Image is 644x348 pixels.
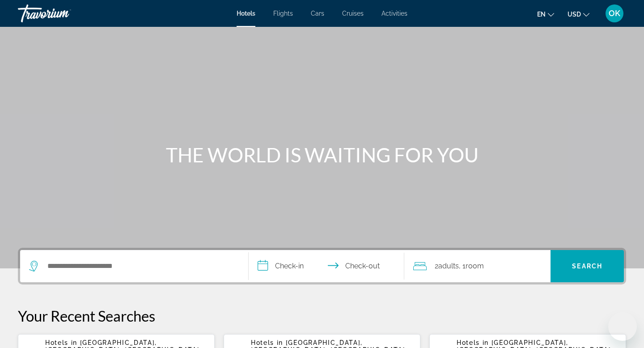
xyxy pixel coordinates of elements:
[438,262,459,270] span: Adults
[381,10,407,17] a: Activities
[273,10,293,17] a: Flights
[537,8,554,21] button: Change language
[572,263,602,270] span: Search
[537,11,546,18] span: en
[251,339,283,346] span: Hotels in
[568,11,581,18] span: USD
[47,259,235,273] input: Search hotel destination
[237,10,255,17] a: Hotels
[459,260,484,272] span: , 1
[18,307,626,325] p: Your Recent Searches
[45,339,77,346] span: Hotels in
[466,262,484,270] span: Room
[435,260,459,272] span: 2
[18,2,107,25] a: Travorium
[20,250,624,282] div: Search widget
[568,8,589,21] button: Change currency
[457,339,489,346] span: Hotels in
[608,312,637,341] iframe: Кнопка запуска окна обмена сообщениями
[311,10,324,17] a: Cars
[404,250,551,282] button: Travelers: 2 adults, 0 children
[154,143,490,166] h1: THE WORLD IS WAITING FOR YOU
[551,250,624,282] button: Search
[249,250,404,282] button: Select check in and out date
[609,9,620,18] span: OK
[603,4,626,23] button: User Menu
[342,10,364,17] a: Cruises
